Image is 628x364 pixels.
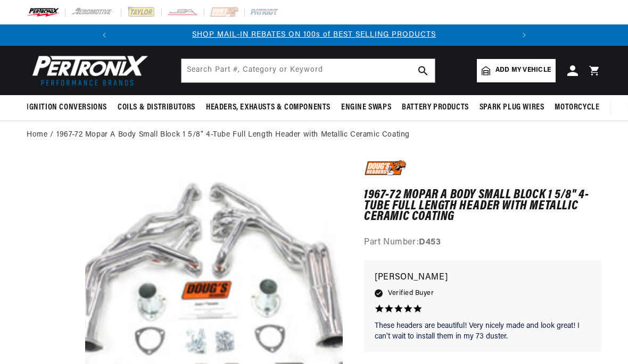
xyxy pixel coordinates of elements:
[375,270,591,285] p: [PERSON_NAME]
[192,31,436,39] a: SHOP MAIL-IN REBATES ON 100s of BEST SELLING PRODUCTS
[549,95,605,120] summary: Motorcycle
[364,190,601,222] h1: 1967-72 Mopar A Body Small Block 1 5/8" 4-Tube Full Length Header with Metallic Ceramic Coating
[396,95,474,120] summary: Battery Products
[27,102,107,113] span: Ignition Conversions
[181,59,435,82] input: Search Part #, Category or Keyword
[206,102,330,113] span: Headers, Exhausts & Components
[56,129,410,141] a: 1967-72 Mopar A Body Small Block 1 5/8" 4-Tube Full Length Header with Metallic Ceramic Coating
[477,59,556,82] a: Add my vehicle
[336,95,396,120] summary: Engine Swaps
[201,95,336,120] summary: Headers, Exhausts & Components
[27,129,47,141] a: Home
[115,29,514,41] div: Announcement
[27,129,601,141] nav: breadcrumbs
[112,95,201,120] summary: Coils & Distributors
[402,102,469,113] span: Battery Products
[480,102,544,113] span: Spark Plug Wires
[495,65,551,75] span: Add my vehicle
[115,29,514,41] div: 1 of 2
[27,52,149,89] img: Pertronix
[364,236,601,250] div: Part Number:
[411,59,435,82] button: search button
[388,287,434,299] span: Verified Buyer
[555,102,599,113] span: Motorcycle
[474,95,550,120] summary: Spark Plug Wires
[94,24,115,46] button: Translation missing: en.sections.announcements.previous_announcement
[118,102,195,113] span: Coils & Distributors
[514,24,535,46] button: Translation missing: en.sections.announcements.next_announcement
[27,95,112,120] summary: Ignition Conversions
[341,102,391,113] span: Engine Swaps
[419,238,441,247] strong: D453
[375,321,591,342] p: These headers are beautiful! Very nicely made and look great! I can't wait to install them in my ...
